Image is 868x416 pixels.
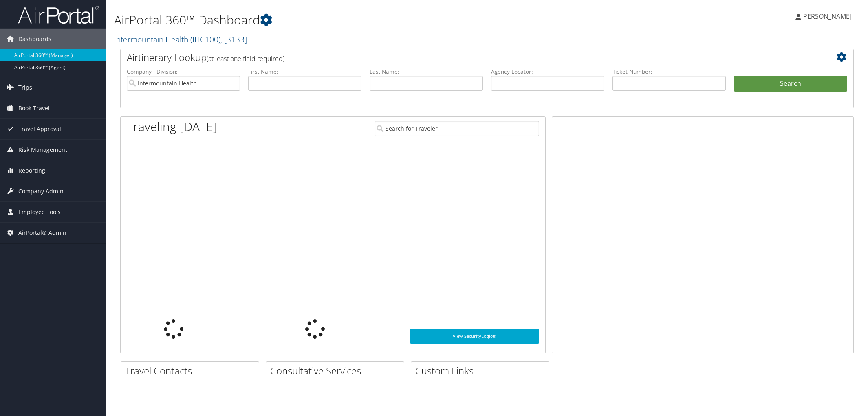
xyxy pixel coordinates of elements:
span: Employee Tools [18,202,61,222]
h1: AirPortal 360™ Dashboard [114,11,611,28]
label: Last Name: [370,68,483,76]
span: , [ 3133 ] [220,34,247,45]
h2: Airtinerary Lookup [127,50,786,64]
a: View SecurityLogic® [410,329,539,344]
span: Dashboards [18,29,51,49]
button: Search [734,76,847,92]
label: Company - Division: [127,68,240,76]
span: Travel Approval [18,119,61,139]
span: Risk Management [18,140,67,160]
img: airportal-logo.png [18,5,99,24]
h2: Travel Contacts [125,364,259,378]
span: Trips [18,77,32,98]
a: [PERSON_NAME] [795,4,860,28]
span: Company Admin [18,181,64,201]
span: [PERSON_NAME] [801,12,852,21]
label: Ticket Number: [612,68,726,76]
h1: Traveling [DATE] [127,118,217,135]
input: Search for Traveler [375,121,539,136]
span: Reporting [18,160,45,181]
h2: Consultative Services [270,364,404,378]
label: Agency Locator: [491,68,604,76]
span: Book Travel [18,98,50,118]
label: First Name: [248,68,361,76]
span: AirPortal® Admin [18,223,66,243]
h2: Custom Links [415,364,549,378]
span: (at least one field required) [207,54,284,63]
a: Intermountain Health [114,34,247,45]
span: ( IHC100 ) [190,34,220,45]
